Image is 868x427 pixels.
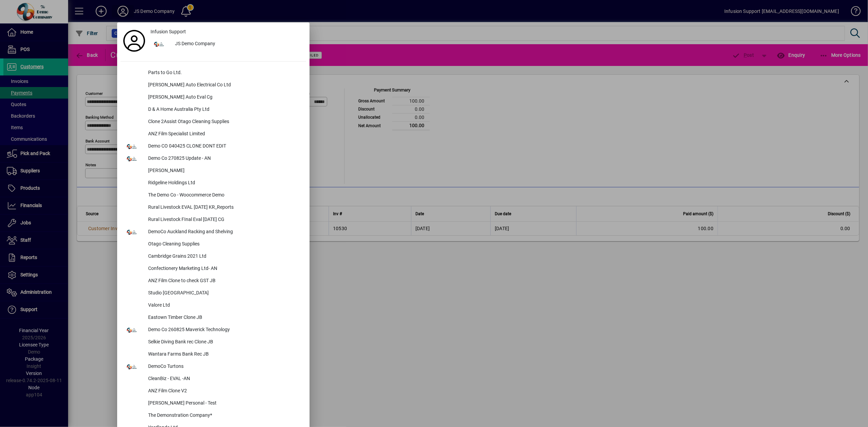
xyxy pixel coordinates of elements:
[143,312,306,324] div: Eastown Timber Clone JB
[170,38,306,50] div: JS Demo Company
[143,385,306,397] div: ANZ Film Clone V2
[143,67,306,79] div: Parts to Go Ltd.
[121,324,306,336] button: Demo Co 260825 Maverick Technology
[121,79,306,91] button: [PERSON_NAME] Auto Electrical Co Ltd
[121,336,306,348] button: Selkie Diving Bank rec Clone JB
[143,104,306,116] div: D & A Home Australia Pty Ltd
[143,373,306,385] div: CleanBiz - EVAL -AN
[121,116,306,128] button: Clone 2Assist Otago Cleaning Supplies
[121,410,306,422] button: The Demonstration Company*
[121,140,306,153] button: Demo CO 040425 CLONE DONT EDIT
[143,287,306,300] div: Studio [GEOGRAPHIC_DATA]
[121,287,306,300] button: Studio [GEOGRAPHIC_DATA]
[143,263,306,275] div: Confectionery Marketing Ltd- AN
[121,189,306,202] button: The Demo Co - Woocommerce Demo
[121,104,306,116] button: D & A Home Australia Pty Ltd
[143,397,306,410] div: [PERSON_NAME] Personal - Test
[143,226,306,238] div: DemoCo Auckland Racking and Shelving
[143,128,306,140] div: ANZ Film Specialist Limited
[121,238,306,251] button: Otago Cleaning Supplies
[143,140,306,153] div: Demo CO 040425 CLONE DONT EDIT
[121,348,306,361] button: Wantara Farms Bank Rec JB
[143,165,306,177] div: [PERSON_NAME]
[143,275,306,287] div: ANZ Film Clone to check GST JB
[151,28,186,35] span: Infusion Support
[143,202,306,214] div: Rural Livestock EVAL [DATE] KR_Reports
[143,361,306,373] div: DemoCo Turtons
[143,214,306,226] div: Rural Livestock FInal Eval [DATE] CG
[121,91,306,104] button: [PERSON_NAME] Auto Eval Cg
[143,189,306,202] div: The Demo Co - Woocommerce Demo
[121,275,306,287] button: ANZ Film Clone to check GST JB
[148,38,306,50] button: JS Demo Company
[143,79,306,91] div: [PERSON_NAME] Auto Electrical Co Ltd
[148,26,306,38] a: Infusion Support
[121,300,306,312] button: Valore Ltd
[121,165,306,177] button: [PERSON_NAME]
[121,202,306,214] button: Rural Livestock EVAL [DATE] KR_Reports
[143,116,306,128] div: Clone 2Assist Otago Cleaning Supplies
[121,214,306,226] button: Rural Livestock FInal Eval [DATE] CG
[143,348,306,361] div: Wantara Farms Bank Rec JB
[143,336,306,348] div: Selkie Diving Bank rec Clone JB
[121,373,306,385] button: CleanBiz - EVAL -AN
[121,263,306,275] button: Confectionery Marketing Ltd- AN
[143,300,306,312] div: Valore Ltd
[121,385,306,397] button: ANZ Film Clone V2
[143,251,306,263] div: Cambridge Grains 2021 Ltd
[143,238,306,251] div: Otago Cleaning Supplies
[121,67,306,79] button: Parts to Go Ltd.
[121,35,148,47] a: Profile
[143,153,306,165] div: Demo Co 270825 Update - AN
[121,226,306,238] button: DemoCo Auckland Racking and Shelving
[121,361,306,373] button: DemoCo Turtons
[143,91,306,104] div: [PERSON_NAME] Auto Eval Cg
[121,177,306,189] button: Ridgeline Holdings Ltd
[143,410,306,422] div: The Demonstration Company*
[121,312,306,324] button: Eastown Timber Clone JB
[121,153,306,165] button: Demo Co 270825 Update - AN
[143,177,306,189] div: Ridgeline Holdings Ltd
[121,397,306,410] button: [PERSON_NAME] Personal - Test
[143,324,306,336] div: Demo Co 260825 Maverick Technology
[121,251,306,263] button: Cambridge Grains 2021 Ltd
[121,128,306,140] button: ANZ Film Specialist Limited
